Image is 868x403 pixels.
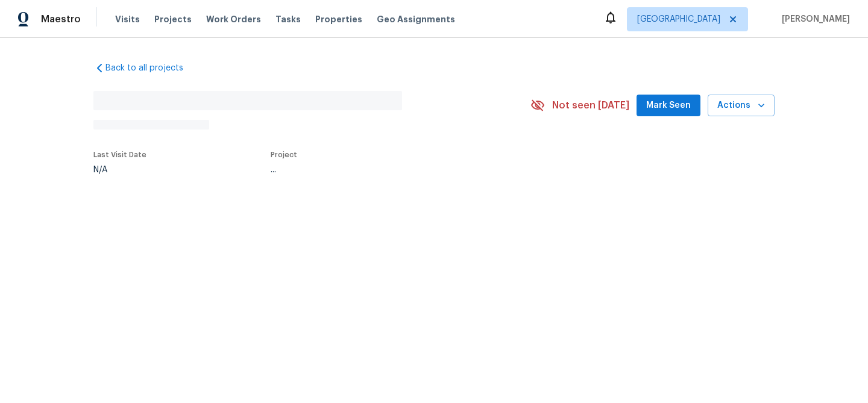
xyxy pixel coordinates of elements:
span: Mark Seen [646,98,691,113]
span: Tasks [275,15,301,23]
span: Maestro [41,13,81,25]
span: Geo Assignments [377,13,455,25]
div: N/A [93,166,146,174]
span: Work Orders [206,13,261,25]
button: Mark Seen [637,95,700,117]
span: [GEOGRAPHIC_DATA] [637,13,720,25]
span: Visits [115,13,140,25]
span: Not seen [DATE] [552,99,629,111]
span: Properties [315,13,362,25]
span: Project [271,151,297,158]
button: Actions [708,95,775,117]
span: Projects [154,13,192,25]
span: [PERSON_NAME] [777,13,850,25]
span: Last Visit Date [93,151,146,158]
a: Back to all projects [93,62,209,74]
span: Actions [717,98,765,113]
div: ... [271,166,502,174]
